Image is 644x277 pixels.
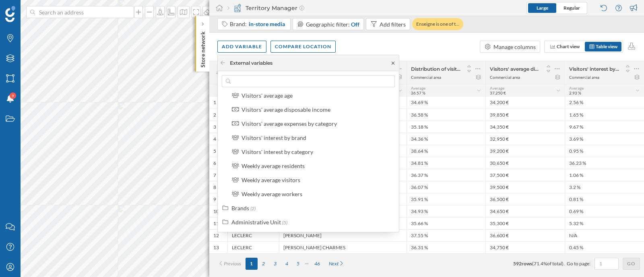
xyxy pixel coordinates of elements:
div: 5 [213,148,216,154]
div: 36.31 % [407,241,485,253]
p: Store network [199,28,207,68]
div: 34.69 % [407,96,485,109]
span: Distribution of visits by gender and age ([DEMOGRAPHIC_DATA][DATE] to [DATE]) [411,66,461,72]
span: Regular [563,5,580,11]
span: Average [411,86,425,90]
span: 36.57 % [411,90,425,95]
span: Table view [596,43,617,49]
div: Weekly average residents [242,162,305,169]
span: of total). [547,261,565,267]
div: Brand: [230,20,286,28]
div: 5.32 % [565,217,644,229]
div: Brands [231,205,249,211]
div: Visitors' average age [242,92,293,99]
div: Territory Manager [227,4,304,12]
div: [PERSON_NAME] [279,229,407,241]
div: 36.37 % [407,169,485,181]
div: 9 [213,196,216,203]
div: Visitors' interest by brand [242,134,306,141]
div: 8 [213,184,216,191]
div: LECLERC [227,241,279,253]
div: 12 [213,232,219,239]
span: Assistance [13,6,52,13]
span: 71.4% [534,261,547,267]
div: 34.93 % [407,205,485,217]
div: 3 [213,124,216,130]
div: External variables [230,60,272,67]
div: 36.23 % [565,157,644,169]
div: Manage columns [493,43,536,51]
div: N/A [565,229,644,241]
div: 4 [213,136,216,142]
div: 10 [213,208,219,215]
div: 34,200 € [485,96,565,109]
span: ( [532,261,534,267]
div: 36.07 % [407,181,485,193]
div: 11 [213,220,219,227]
div: 35.18 % [407,121,485,133]
span: Geographic filter: [306,21,350,28]
div: Weekly average workers [242,191,302,197]
div: 37,500 € [485,169,565,181]
div: Off [351,20,359,29]
div: 0.45 % [565,241,644,253]
div: 0.69 % [565,205,644,217]
div: 0.81 % [565,193,644,205]
div: 34,650 € [485,205,565,217]
div: 38.64 % [407,145,485,157]
span: Average [490,86,504,90]
div: 1 [213,99,216,106]
div: Add filters [380,20,406,29]
div: 35.66 % [407,217,485,229]
input: 1 [597,260,616,268]
span: Go to page: [567,260,590,267]
div: [PERSON_NAME] CHARMES [279,241,407,253]
div: LECLERC [227,229,279,241]
span: Large [537,5,548,11]
span: rows [522,261,532,267]
div: 30,650 € [485,157,565,169]
div: 39,850 € [485,109,565,121]
div: 3.2 % [565,181,644,193]
div: 35,300 € [485,217,565,229]
div: 36,500 € [485,193,565,205]
div: 1.65 % [565,109,644,121]
span: 592 [513,261,522,267]
div: Weekly average visitors [242,176,300,183]
div: Commercial area [411,74,441,80]
span: 2.93 % [569,90,581,95]
div: 34.36 % [407,133,485,145]
div: 32,950 € [485,133,565,145]
div: 3.69 % [565,133,644,145]
div: 34,350 € [485,121,565,133]
div: 36,600 € [485,229,565,241]
span: in-store media [249,20,285,28]
span: 9 [12,92,14,100]
div: 6 [213,160,216,166]
div: 39,200 € [485,145,565,157]
span: Average [569,86,584,90]
div: 2.56 % [565,96,644,109]
span: 37,250 € [490,90,506,95]
span: Chart view [557,43,580,49]
div: 36.58 % [407,109,485,121]
div: 1.06 % [565,169,644,181]
div: Commercial area [490,74,520,80]
div: Administrative Unit [231,219,281,226]
div: 13 [213,244,219,251]
div: Visitors' average disposable income [242,106,330,113]
div: 34,750 € [485,241,565,253]
span: Visitors' interest by brand: Volkswagen ([DATE] to [DATE]) [569,66,620,72]
div: 9.67 % [565,121,644,133]
div: 35.91 % [407,193,485,205]
span: (2) [250,205,256,211]
div: 0.95 % [565,145,644,157]
span: (5) [282,220,287,226]
img: territory-manager.svg [233,4,242,12]
div: 7 [213,172,216,179]
div: Enseigne is one of t… [412,18,463,30]
div: Visitors' average expenses by category [242,120,337,127]
div: 2 [213,112,216,118]
span: # [213,69,223,76]
div: 37.55 % [407,229,485,241]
